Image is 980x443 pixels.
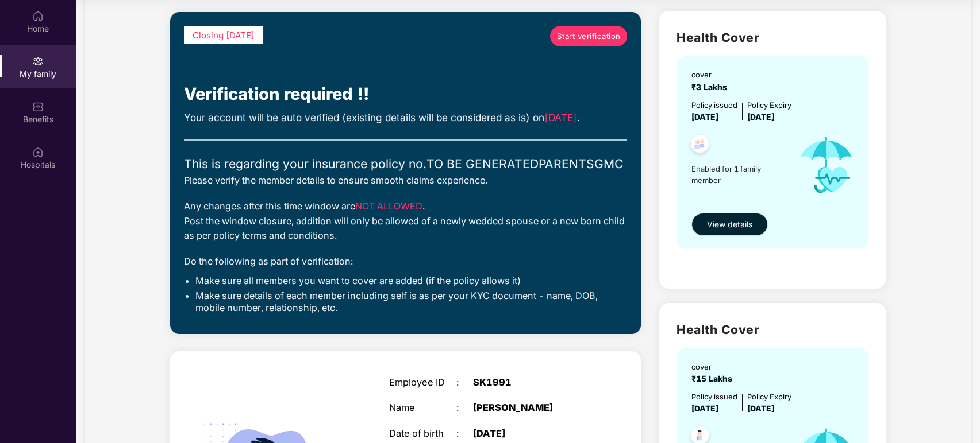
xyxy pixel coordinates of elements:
img: svg+xml;base64,PHN2ZyB3aWR0aD0iMjAiIGhlaWdodD0iMjAiIHZpZXdCb3g9IjAgMCAyMCAyMCIgZmlsbD0ibm9uZSIgeG... [32,56,44,67]
span: [DATE] [747,403,774,413]
li: Make sure all members you want to cover are added (if the policy allows it) [195,275,627,287]
div: Policy issued [691,391,737,402]
span: [DATE] [691,403,718,413]
span: [DATE] [691,112,718,122]
div: Employee ID [389,377,456,388]
div: Do the following as part of verification: [184,254,627,269]
div: Date of birth [389,428,456,439]
span: ₹15 Lakhs [691,374,737,383]
span: Enabled for 1 family member [691,163,787,186]
div: [DATE] [473,428,590,439]
div: Please verify the member details to ensure smooth claims experience. [184,173,627,188]
div: Verification required !! [184,81,627,107]
h2: Health Cover [677,320,868,339]
div: Your account will be auto verified (existing details will be considered as is) on . [184,110,627,126]
img: svg+xml;base64,PHN2ZyBpZD0iQmVuZWZpdHMiIHhtbG5zPSJodHRwOi8vd3d3LnczLm9yZy8yMDAwL3N2ZyIgd2lkdGg9Ij... [32,101,44,112]
div: [PERSON_NAME] [473,402,590,413]
div: : [456,402,473,413]
img: svg+xml;base64,PHN2ZyBpZD0iSG9tZSIgeG1sbnM9Imh0dHA6Ly93d3cudzMub3JnLzIwMDAvc3ZnIiB3aWR0aD0iMjAiIG... [32,10,44,22]
div: Any changes after this time window are . Post the window closure, addition will only be allowed o... [184,199,627,243]
div: Policy Expiry [747,391,791,402]
span: [DATE] [747,112,774,122]
div: SK1991 [473,377,590,388]
li: Make sure details of each member including self is as per your KYC document - name, DOB, mobile n... [195,290,627,314]
span: Start verification [557,30,621,42]
div: This is regarding your insurance policy no. TO BE GENERATEDPARENTSGMC [184,154,627,173]
div: cover [691,361,737,372]
div: Name [389,402,456,413]
span: Closing [DATE] [193,30,255,41]
button: View details [691,213,768,236]
div: Policy Expiry [747,99,791,111]
img: svg+xml;base64,PHN2ZyBpZD0iSG9zcGl0YWxzIiB4bWxucz0iaHR0cDovL3d3dy53My5vcmcvMjAwMC9zdmciIHdpZHRoPS... [32,146,44,158]
span: ₹3 Lakhs [691,82,732,92]
img: svg+xml;base64,PHN2ZyB4bWxucz0iaHR0cDovL3d3dy53My5vcmcvMjAwMC9zdmciIHdpZHRoPSI0OC45NDMiIGhlaWdodD... [686,131,714,160]
div: cover [691,69,732,80]
img: icon [787,123,866,207]
div: Policy issued [691,99,737,111]
span: [DATE] [544,111,577,123]
span: View details [707,218,752,231]
div: : [456,377,473,388]
div: : [456,428,473,439]
span: NOT ALLOWED [355,200,422,212]
a: Start verification [550,26,627,46]
h2: Health Cover [677,28,868,47]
